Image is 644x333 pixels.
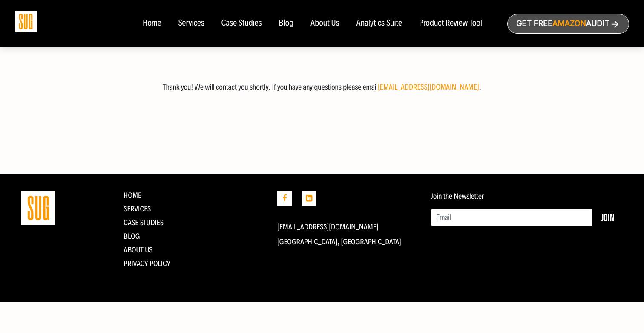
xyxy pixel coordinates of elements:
[124,259,170,268] a: Privacy Policy
[279,19,294,28] a: Blog
[277,237,418,246] p: [GEOGRAPHIC_DATA], [GEOGRAPHIC_DATA]
[419,19,482,28] a: Product Review Tool
[221,19,262,28] a: Case Studies
[15,11,37,32] img: Sug
[178,19,204,28] a: Services
[124,218,164,227] a: CASE STUDIES
[277,222,379,232] a: [EMAIL_ADDRESS][DOMAIN_NAME]
[356,19,402,28] a: Analytics Suite
[124,204,151,214] a: Services
[124,191,141,200] a: Home
[310,19,339,28] a: About Us
[124,245,152,255] a: About Us
[592,209,623,226] button: Join
[378,82,479,92] a: [EMAIL_ADDRESS][DOMAIN_NAME]
[552,19,586,28] span: Amazon
[21,191,55,225] img: Straight Up Growth
[507,14,629,34] a: Get freeAmazonAudit
[124,232,140,241] a: Blog
[431,192,484,200] label: Join the Newsletter
[143,19,161,28] a: Home
[431,209,593,226] input: Email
